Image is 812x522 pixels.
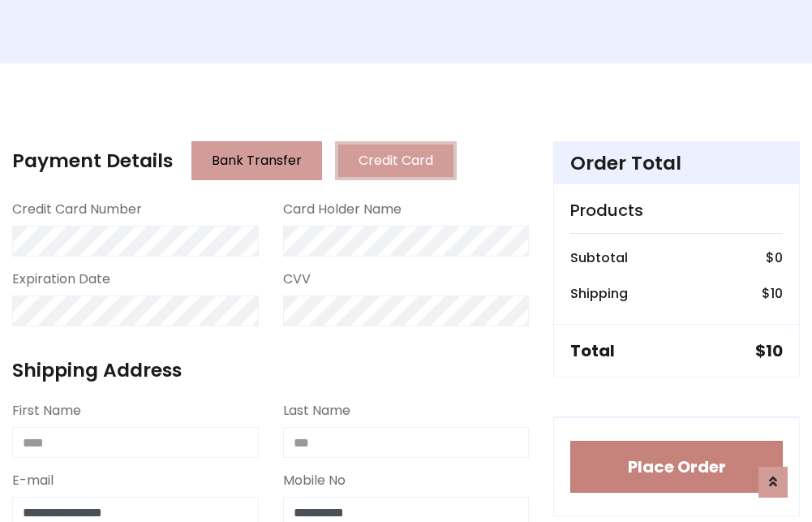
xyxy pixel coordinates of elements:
[283,270,311,289] label: CVV
[283,471,346,490] label: Mobile No
[12,270,110,289] label: Expiration Date
[283,401,350,421] label: Last Name
[755,341,783,360] h5: $
[771,284,783,303] span: 10
[12,359,529,382] h4: Shipping Address
[762,286,783,301] h6: $
[570,441,783,493] button: Place Order
[570,341,615,360] h5: Total
[12,471,54,490] label: E-mail
[12,149,173,172] h4: Payment Details
[570,201,783,220] h5: Products
[191,141,322,180] button: Bank Transfer
[570,152,783,175] h4: Order Total
[12,200,142,219] label: Credit Card Number
[775,248,783,267] span: 0
[570,286,628,301] h6: Shipping
[283,200,402,219] label: Card Holder Name
[766,339,783,362] span: 10
[766,250,783,265] h6: $
[335,141,457,180] button: Credit Card
[570,250,628,265] h6: Subtotal
[12,401,81,421] label: First Name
